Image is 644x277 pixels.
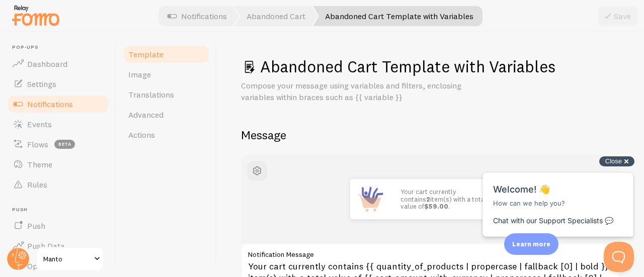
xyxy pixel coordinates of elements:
[400,188,501,210] p: Your cart currently contains item(s) with a total value of .
[6,114,110,134] a: Events
[6,154,110,174] a: Theme
[128,130,155,140] span: Actions
[27,139,48,149] span: Flows
[36,247,104,271] a: Manto
[12,207,110,213] span: Push
[6,94,110,114] a: Notifications
[128,89,174,100] span: Translations
[6,134,110,154] a: Flows beta
[27,159,52,169] span: Theme
[27,241,65,251] span: Push Data
[54,140,75,149] span: beta
[241,56,620,77] h1: Abandoned Cart Template with Variables
[27,221,45,231] span: Push
[477,147,639,242] iframe: Help Scout Beacon - Messages and Notifications
[128,49,164,59] span: Template
[241,80,482,103] p: Compose your message using variables and filters, enclosing variables within braces such as {{ va...
[27,59,67,69] span: Dashboard
[27,79,56,89] span: Settings
[426,195,430,203] strong: 2
[6,174,110,195] a: Rules
[122,64,210,84] a: Image
[11,3,61,28] img: fomo-relay-logo-orange.svg
[128,110,164,120] span: Advanced
[27,119,52,129] span: Events
[27,179,47,190] span: Rules
[122,105,210,125] a: Advanced
[27,99,73,109] span: Notifications
[122,44,210,64] a: Template
[512,239,550,249] p: Learn more
[6,216,110,236] a: Push
[6,74,110,94] a: Settings
[604,242,634,272] iframe: Help Scout Beacon - Open
[122,125,210,145] a: Actions
[6,54,110,74] a: Dashboard
[241,243,620,260] label: Notification Message
[504,233,558,255] div: Learn more
[128,69,151,79] span: Image
[6,236,110,256] a: Push Data
[43,253,91,265] span: Manto
[12,44,110,51] span: Pop-ups
[350,179,390,219] img: Fomo
[122,84,210,105] a: Translations
[241,127,620,143] h2: Message
[424,202,448,210] strong: $59.00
